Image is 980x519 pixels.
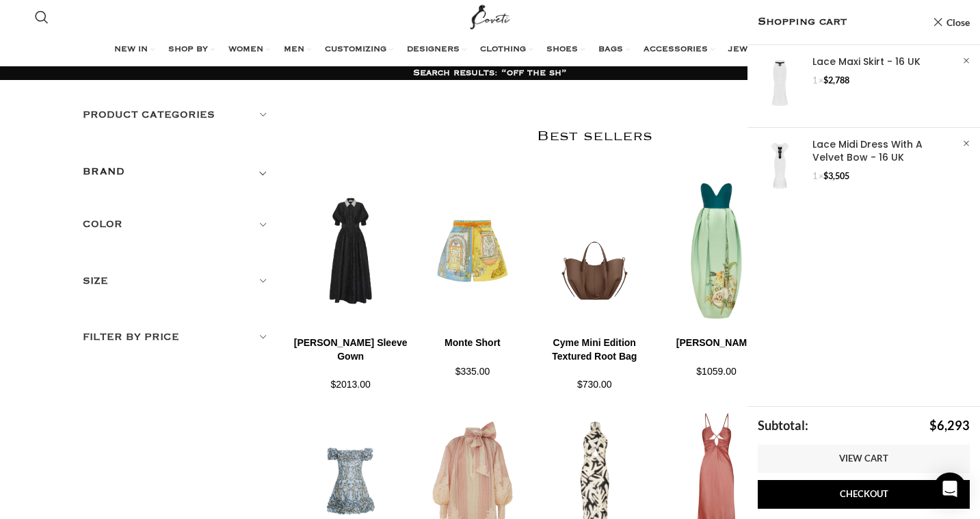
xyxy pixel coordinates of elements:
[728,36,789,64] a: JEWELLERY
[83,274,272,289] h5: Size
[758,444,970,473] a: View cart
[83,163,272,188] div: Toggle filter
[284,36,311,64] a: MEN
[291,336,410,392] a: [PERSON_NAME] Sleeve Gown $2013.00
[168,36,215,64] a: SHOP BY
[83,330,272,345] h5: Filter by price
[933,473,966,505] div: Open Intercom Messenger
[168,44,208,55] span: SHOP BY
[284,44,304,55] span: MEN
[959,54,973,68] a: Remove Lace Maxi Skirt - 16 UK from cart
[455,366,490,377] span: $335.00
[413,169,531,333] img: Alemais-Monte-Short-3.jpg
[747,128,980,204] a: Show
[228,36,270,64] a: WOMEN
[291,169,410,333] img: Rebecca-Vallance-Esther-Short-Sleeve-Gown-7-scaled.jpg
[407,36,466,64] a: DESIGNERS
[325,44,386,55] span: CUSTOMIZING
[546,36,585,64] a: SHOES
[657,336,776,350] h4: [PERSON_NAME]
[959,137,973,150] a: Remove Lace Midi Dress With A Velvet Bow - 16 UK from cart
[413,336,531,350] h4: Monte Short
[535,336,654,363] h4: Cyme Mini Edition Textured Root Bag
[929,418,970,433] bdi: 6,293
[83,107,272,122] h5: Product categories
[407,44,460,55] span: DESIGNERS
[325,36,393,64] a: CUSTOMIZING
[28,36,952,64] div: Main navigation
[413,336,531,379] a: Monte Short $335.00
[929,418,937,433] span: $
[758,480,970,509] a: Checkout
[114,36,155,64] a: NEW IN
[657,169,776,333] img: Alemais-Anita-Gown.jpg
[546,44,578,55] span: SHOES
[291,336,410,363] h4: [PERSON_NAME] Sleeve Gown
[644,36,715,64] a: ACCESSORIES
[657,336,776,379] a: [PERSON_NAME] $1059.00
[83,164,125,179] h5: BRAND
[758,417,808,434] strong: Subtotal:
[933,14,970,31] a: Close
[330,379,370,390] span: $2013.00
[747,45,980,121] a: Show
[696,366,736,377] span: $1059.00
[467,10,513,22] a: Site logo
[114,44,148,55] span: NEW IN
[83,217,272,232] h5: Color
[535,169,654,333] img: Polene-73.png
[413,67,567,79] h1: Search results: “off the sh”
[480,36,533,64] a: CLOTHING
[598,44,623,55] span: BAGS
[644,44,708,55] span: ACCESSORIES
[28,3,55,31] a: Search
[577,379,612,390] span: $730.00
[758,14,926,31] span: Shopping cart
[598,36,630,64] a: BAGS
[228,44,263,55] span: WOMEN
[480,44,526,55] span: CLOTHING
[728,44,782,55] span: JEWELLERY
[291,128,898,145] h2: Best sellers
[535,336,654,392] a: Cyme Mini Edition Textured Root Bag $730.00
